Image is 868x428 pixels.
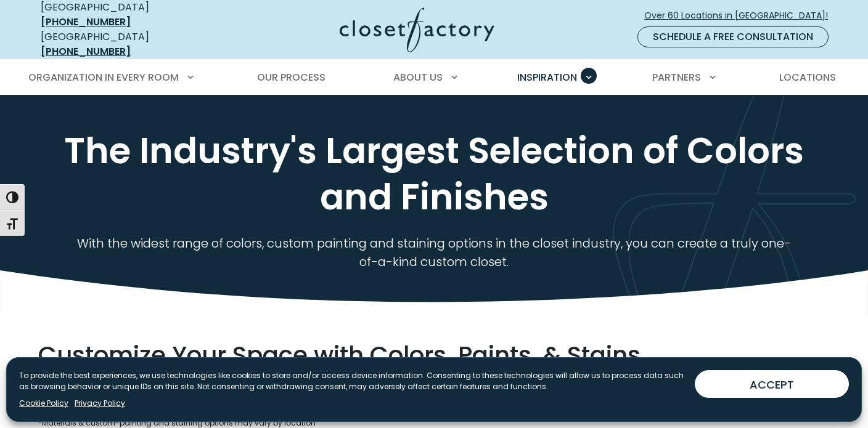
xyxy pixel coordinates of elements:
[257,70,325,84] span: Our Process
[19,370,685,392] p: To provide the best experiences, we use technologies like cookies to store and/or access device i...
[77,235,791,270] span: With the widest range of colors, custom painting and staining options in the closet industry, you...
[38,341,830,371] h5: Customize Your Space with Colors, Paints, & Stains
[652,70,701,84] span: Partners
[779,70,836,84] span: Locations
[393,70,443,84] span: About Us
[41,44,131,59] a: [PHONE_NUMBER]
[637,26,829,47] a: Schedule a Free Consultation
[41,30,219,59] div: [GEOGRAPHIC_DATA]
[75,398,125,409] a: Privacy Policy
[41,15,131,29] a: [PHONE_NUMBER]
[340,7,494,52] img: Closet Factory Logo
[695,370,849,398] button: ACCEPT
[517,70,577,84] span: Inspiration
[38,128,830,220] h1: The Industry's Largest Selection of Colors and Finishes
[644,5,838,26] a: Over 60 Locations in [GEOGRAPHIC_DATA]!
[38,418,316,428] span: *Materials & custom-painting and staining options may vary by location
[19,398,68,409] a: Cookie Policy
[28,70,179,84] span: Organization in Every Room
[20,60,848,95] nav: Primary Menu
[644,9,838,22] span: Over 60 Locations in [GEOGRAPHIC_DATA]!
